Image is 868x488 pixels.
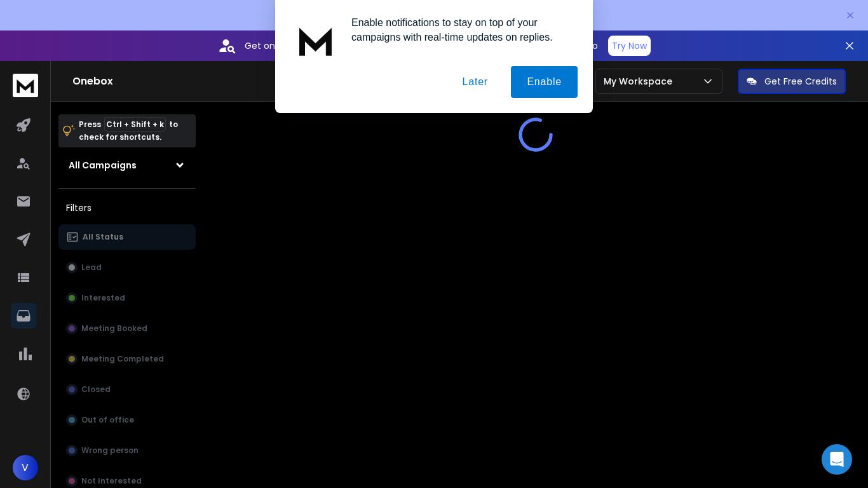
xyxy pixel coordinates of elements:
div: Open Intercom Messenger [822,444,852,475]
button: V [13,455,38,480]
p: Press to check for shortcuts. [79,118,178,144]
button: Enable [511,66,578,98]
img: notification icon [290,15,341,66]
h1: All Campaigns [69,159,137,172]
span: Ctrl + Shift + k [104,117,166,132]
button: All Campaigns [58,152,196,178]
h3: Filters [58,199,196,217]
button: Later [446,66,503,98]
div: Enable notifications to stay on top of your campaigns with real-time updates on replies. [341,15,578,44]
